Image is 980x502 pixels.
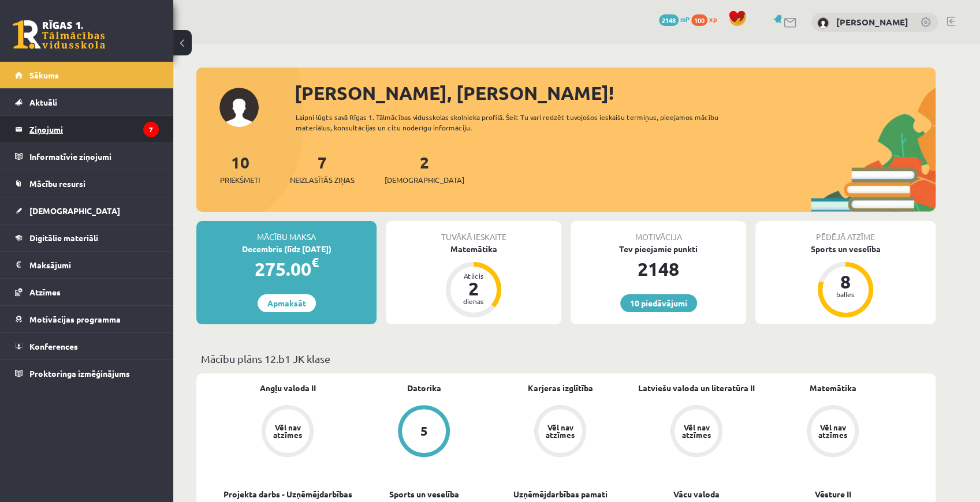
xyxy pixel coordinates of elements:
[456,298,491,305] div: dienas
[29,287,61,297] span: Atzīmes
[420,425,428,437] div: 5
[201,351,931,366] p: Mācību plāns 12.b1 JK klase
[296,112,739,133] div: Laipni lūgts savā Rīgas 1. Tālmācības vidusskolas skolnieka profilā. Šeit Tu vari redzēt tuvojošo...
[29,233,98,243] span: Digitālie materiāli
[755,243,936,255] div: Sports un veselība
[196,243,377,255] div: Decembris (līdz [DATE])
[311,254,319,271] span: €
[628,405,765,459] a: Vēl nav atzīmes
[571,243,746,255] div: Tev pieejamie punkti
[638,382,755,394] a: Latviešu valoda un literatūra II
[709,14,717,24] span: xp
[29,252,159,278] legend: Maksājumi
[385,152,464,186] a: 2[DEMOGRAPHIC_DATA]
[29,143,159,170] legend: Informatīvie ziņojumi
[691,14,707,26] span: 100
[755,243,936,319] a: Sports un veselība 8 balles
[220,152,260,186] a: 10Priekšmeti
[29,116,159,143] legend: Ziņojumi
[290,174,355,186] span: Neizlasītās ziņas
[258,294,316,312] a: Apmaksāt
[389,488,459,500] a: Sports un veselība
[356,405,492,459] a: 5
[836,16,908,28] a: [PERSON_NAME]
[29,178,85,189] span: Mācību resursi
[456,272,491,279] div: Atlicis
[817,17,829,29] img: Daniella Bergmane
[29,97,57,107] span: Aktuāli
[828,272,863,291] div: 8
[15,306,159,332] a: Motivācijas programma
[528,382,593,394] a: Karjeras izglītība
[571,255,746,283] div: 2148
[544,424,576,439] div: Vēl nav atzīmes
[15,62,159,88] a: Sākums
[659,14,690,24] a: 2148 mP
[295,79,936,107] div: [PERSON_NAME], [PERSON_NAME]!
[15,170,159,197] a: Mācību resursi
[29,314,121,324] span: Motivācijas programma
[290,152,355,186] a: 7Neizlasītās ziņas
[15,116,159,143] a: Ziņojumi7
[15,360,159,387] a: Proktoringa izmēģinājums
[810,382,856,394] a: Matemātika
[15,224,159,251] a: Digitālie materiāli
[386,221,561,243] div: Tuvākā ieskaite
[620,294,697,312] a: 10 piedāvājumi
[219,405,356,459] a: Vēl nav atzīmes
[691,14,722,24] a: 100 xp
[29,368,130,379] span: Proktoringa izmēģinājums
[407,382,441,394] a: Datorika
[817,424,849,439] div: Vēl nav atzīmes
[220,174,260,186] span: Priekšmeti
[196,255,377,283] div: 275.00
[680,424,713,439] div: Vēl nav atzīmes
[260,382,316,394] a: Angļu valoda II
[386,243,561,319] a: Matemātika Atlicis 2 dienas
[15,89,159,115] a: Aktuāli
[828,291,863,298] div: balles
[13,20,105,49] a: Rīgas 1. Tālmācības vidusskola
[815,488,851,500] a: Vēsture II
[15,143,159,170] a: Informatīvie ziņojumi
[271,424,304,439] div: Vēl nav atzīmes
[755,221,936,243] div: Pēdējā atzīme
[15,279,159,305] a: Atzīmes
[196,221,377,243] div: Mācību maksa
[571,221,746,243] div: Motivācija
[659,14,679,26] span: 2148
[680,14,690,24] span: mP
[15,333,159,359] a: Konferences
[29,341,78,351] span: Konferences
[492,405,628,459] a: Vēl nav atzīmes
[143,122,159,137] i: 7
[385,174,464,186] span: [DEMOGRAPHIC_DATA]
[765,405,901,459] a: Vēl nav atzīmes
[15,197,159,224] a: [DEMOGRAPHIC_DATA]
[29,70,59,80] span: Sākums
[29,205,120,216] span: [DEMOGRAPHIC_DATA]
[673,488,720,500] a: Vācu valoda
[15,252,159,278] a: Maksājumi
[386,243,561,255] div: Matemātika
[456,279,491,298] div: 2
